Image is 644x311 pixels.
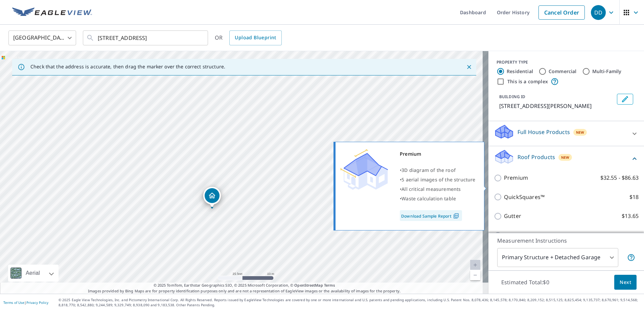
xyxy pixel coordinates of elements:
a: Download Sample Report [400,210,462,221]
a: Terms [324,283,335,288]
span: New [576,130,584,135]
p: $13.65 [622,212,639,220]
div: PROPERTY TYPE [497,59,636,65]
span: New [561,155,570,160]
a: Privacy Policy [26,300,48,305]
div: [GEOGRAPHIC_DATA] [8,28,76,47]
p: Check that the address is accurate, then drag the marker over the correct structure. [30,64,225,70]
a: Current Level 20, Zoom Out [470,270,480,280]
div: • [400,165,476,175]
p: Gutter [504,212,521,220]
p: © 2025 Eagle View Technologies, Inc. and Pictometry International Corp. All Rights Reserved. Repo... [59,297,641,308]
p: BUILDING ID [499,94,525,99]
div: Primary Structure + Detached Garage [497,248,618,267]
label: Multi-Family [592,68,622,75]
div: DD [591,5,606,20]
p: [STREET_ADDRESS][PERSON_NAME] [499,102,614,110]
button: Next [614,275,637,290]
img: Pdf Icon [452,213,461,219]
span: Your report will include the primary structure and a detached garage if one exists. [627,253,635,262]
p: Premium [504,174,528,182]
a: OpenStreetMap [294,283,323,288]
p: Roof Products [517,153,555,161]
p: | [3,301,48,305]
div: Full House ProductsNew [494,124,639,143]
button: Close [465,63,474,71]
span: All critical measurements [401,186,461,192]
div: Roof ProductsNew [494,149,639,168]
label: Commercial [549,68,577,75]
label: This is a complex [507,78,548,85]
div: • [400,184,476,194]
img: EV Logo [12,7,92,18]
a: Terms of Use [3,300,24,305]
a: Upload Blueprint [229,30,281,45]
span: Waste calculation table [401,195,456,202]
span: Next [620,278,631,287]
span: 3D diagram of the roof [401,167,456,173]
input: Search by address or latitude-longitude [98,28,194,47]
p: Measurement Instructions [497,237,635,245]
img: Premium [341,149,388,190]
div: Aerial [8,265,59,282]
div: Aerial [24,265,42,282]
div: OR [215,30,282,45]
div: • [400,175,476,184]
label: Residential [507,68,533,75]
a: Current Level 20, Zoom In Disabled [470,260,480,270]
span: 5 aerial images of the structure [401,176,475,183]
p: QuickSquares™ [504,193,545,201]
p: Bid Perfect™ [504,231,537,240]
span: © 2025 TomTom, Earthstar Geographics SIO, © 2025 Microsoft Corporation, © [154,283,335,288]
p: Estimated Total: $0 [496,275,555,290]
span: Upload Blueprint [235,34,276,42]
button: Edit building 1 [617,94,633,105]
div: • [400,194,476,203]
div: Dropped pin, building 1, Residential property, 134 STIRLING AVE N KITCHENER ON N2H3H1 [203,187,221,208]
p: $18 [629,193,639,201]
div: Premium [400,149,476,159]
p: $18 [629,231,639,240]
p: $32.55 - $86.63 [600,174,639,182]
p: Full House Products [517,128,570,136]
a: Cancel Order [538,5,585,20]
